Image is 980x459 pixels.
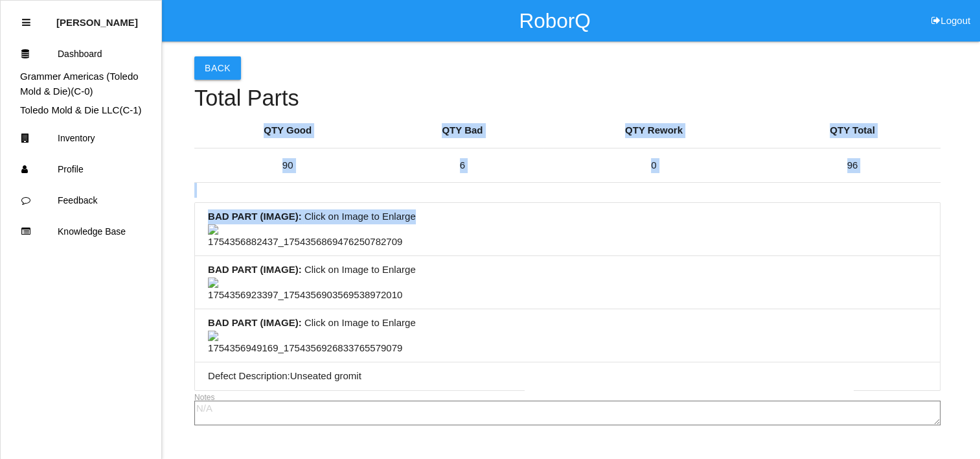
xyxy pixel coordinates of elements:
[1,69,161,99] div: Grammer Americas (Toledo Mold & Die)'s Dashboard
[543,148,764,183] td: 0
[194,86,940,111] h4: Total Parts
[195,362,940,390] li: Defect Description: Unseated gromit
[56,7,138,28] p: Eric Schneider
[543,113,764,148] th: QTY Rework
[194,148,381,183] td: 90
[194,113,381,148] th: QTY Good
[208,224,402,250] img: 1754356882437_17543568694762507827093522007589.jpg
[22,7,30,38] div: Close
[1,123,161,154] a: Inventory
[1,154,161,185] a: Profile
[194,392,214,403] label: Notes
[208,277,402,303] img: 1754356923397_17543569035695389720102347380543.jpg
[208,317,302,328] b: BAD PART (IMAGE) :
[1,185,161,216] a: Feedback
[20,104,142,115] a: Toledo Mold & Die LLC(C-1)
[194,56,241,80] button: Back
[195,309,940,362] li: Click on Image to Enlarge
[208,211,302,222] b: BAD PART (IMAGE) :
[1,216,161,247] a: Knowledge Base
[381,148,543,183] td: 6
[20,71,139,97] a: Grammer Americas (Toledo Mold & Die)(C-0)
[208,331,402,356] img: 1754356949169_17543569268337655790791968156827.jpg
[1,38,161,69] a: Dashboard
[764,148,940,183] td: 96
[195,256,940,309] li: Click on Image to Enlarge
[195,203,940,256] li: Click on Image to Enlarge
[381,113,543,148] th: QTY Bad
[208,264,302,275] b: BAD PART (IMAGE) :
[764,113,940,148] th: QTY Total
[1,103,161,118] div: Toledo Mold & Die LLC's Dashboard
